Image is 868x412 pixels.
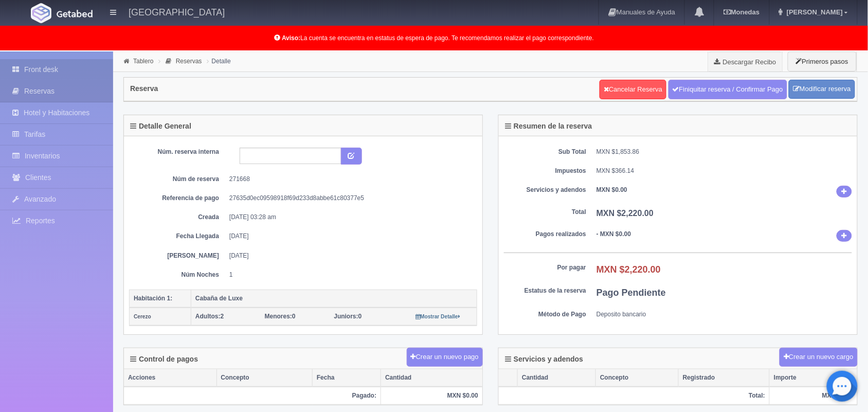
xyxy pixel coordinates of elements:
[216,369,312,387] th: Concepto
[265,313,292,320] strong: Menores:
[504,148,586,156] dt: Sub Total
[124,369,216,387] th: Acciones
[788,51,857,71] button: Primeros pasos
[265,313,296,320] span: 0
[381,369,482,387] th: Cantidad
[596,230,631,238] b: - MXN $0.00
[134,314,151,319] small: Cerezo
[195,313,221,320] strong: Adultos:
[668,80,787,99] a: Finiquitar reserva / Confirmar Pago
[504,286,586,295] dt: Estatus de la reserva
[205,56,233,66] li: Detalle
[504,167,586,175] dt: Impuestos
[415,313,460,320] a: Mostrar Detalle
[313,369,381,387] th: Fecha
[137,148,219,156] dt: Núm. reserva interna
[137,194,219,203] dt: Referencia de pago
[596,209,654,218] b: MXN $2,220.00
[381,387,482,405] th: MXN $0.00
[596,310,852,319] dd: Deposito bancario
[137,175,219,184] dt: Núm de reserva
[31,3,51,23] img: Getabed
[191,290,477,308] th: Cabaña de Luxe
[505,355,583,363] h4: Servicios y adendos
[596,369,679,387] th: Concepto
[770,387,857,405] th: MXN $0.00
[137,213,219,222] dt: Creada
[195,313,224,320] span: 2
[137,252,219,260] dt: [PERSON_NAME]
[596,264,661,275] b: MXN $2,220.00
[505,122,592,130] h4: Resumen de la reserva
[709,51,782,72] a: Descargar Recibo
[600,80,666,99] a: Cancelar Reserva
[679,369,770,387] th: Registrado
[504,186,586,194] dt: Servicios y adendos
[130,85,158,93] h4: Reserva
[229,252,469,260] dd: [DATE]
[282,34,300,42] b: Aviso:
[133,58,153,65] a: Tablero
[596,167,852,175] dd: MXN $366.14
[724,8,759,16] b: Monedas
[130,122,191,130] h4: Detalle General
[229,175,469,184] dd: 271668
[129,5,225,18] h4: [GEOGRAPHIC_DATA]
[415,314,460,319] small: Mostrar Detalle
[780,348,858,367] button: Crear un nuevo cargo
[518,369,596,387] th: Cantidad
[784,8,843,16] span: [PERSON_NAME]
[130,355,198,363] h4: Control de pagos
[229,213,469,222] dd: [DATE] 03:28 am
[499,387,770,405] th: Total:
[770,369,857,387] th: Importe
[137,232,219,241] dt: Fecha Llegada
[504,208,586,217] dt: Total
[789,80,855,99] a: Modificar reserva
[229,194,469,203] dd: 27635d0ec09598918f69d233d8abbe61c80377e5
[137,271,219,279] dt: Núm Noches
[176,58,202,65] a: Reservas
[334,313,362,320] span: 0
[596,288,666,298] b: Pago Pendiente
[596,186,627,193] b: MXN $0.00
[334,313,358,320] strong: Juniors:
[504,310,586,319] dt: Método de Pago
[504,263,586,272] dt: Por pagar
[504,230,586,239] dt: Pagos realizados
[229,232,469,241] dd: [DATE]
[407,348,483,367] button: Crear un nuevo pago
[124,387,381,405] th: Pagado:
[229,271,469,279] dd: 1
[134,295,172,302] b: Habitación 1:
[596,148,852,156] dd: MXN $1,853.86
[57,10,93,17] img: Getabed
